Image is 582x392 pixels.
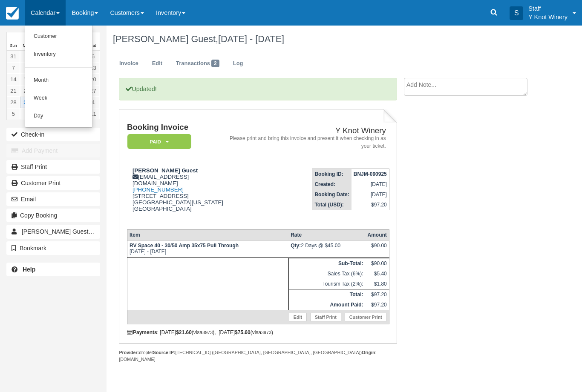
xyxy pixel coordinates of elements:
[25,26,93,128] ul: Calendar
[25,107,92,125] a: Day
[25,89,92,107] a: Week
[25,28,92,46] a: Customer
[25,46,92,63] a: Inventory
[25,72,92,89] a: Month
